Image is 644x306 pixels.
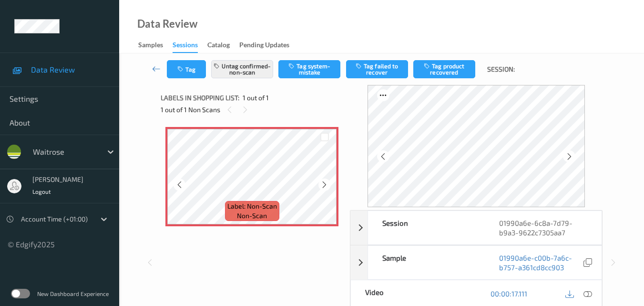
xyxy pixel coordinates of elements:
span: non-scan [237,211,267,221]
div: Sessions [173,40,198,53]
div: Catalog [207,40,230,52]
div: Data Review [137,19,197,29]
div: Session01990a6e-6c8a-7d79-b9a3-9622c7305aa7 [350,211,602,245]
button: Tag product recovered [413,60,475,78]
a: Sessions [173,39,207,53]
div: 1 out of 1 Non Scans [161,104,343,116]
a: Catalog [207,39,239,52]
div: Session [368,211,485,244]
div: Sample01990a6e-c00b-7a6c-b757-a361cd8cc903 [350,245,602,280]
button: Tag system-mistake [278,60,340,78]
span: Label: Non-Scan [227,201,277,211]
button: Tag failed to recover [346,60,408,78]
a: Pending Updates [239,39,299,52]
span: Labels in shopping list: [161,93,239,103]
div: Sample [368,246,485,279]
button: Untag confirmed-non-scan [211,60,273,78]
a: Samples [138,39,173,52]
button: Tag [167,60,206,78]
span: Session: [487,64,515,74]
div: Samples [138,40,163,52]
a: 01990a6e-c00b-7a6c-b757-a361cd8cc903 [499,253,582,272]
div: 01990a6e-6c8a-7d79-b9a3-9622c7305aa7 [485,211,602,244]
a: 00:00:17.111 [491,289,527,298]
div: Pending Updates [239,40,289,52]
span: 1 out of 1 [243,93,269,103]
